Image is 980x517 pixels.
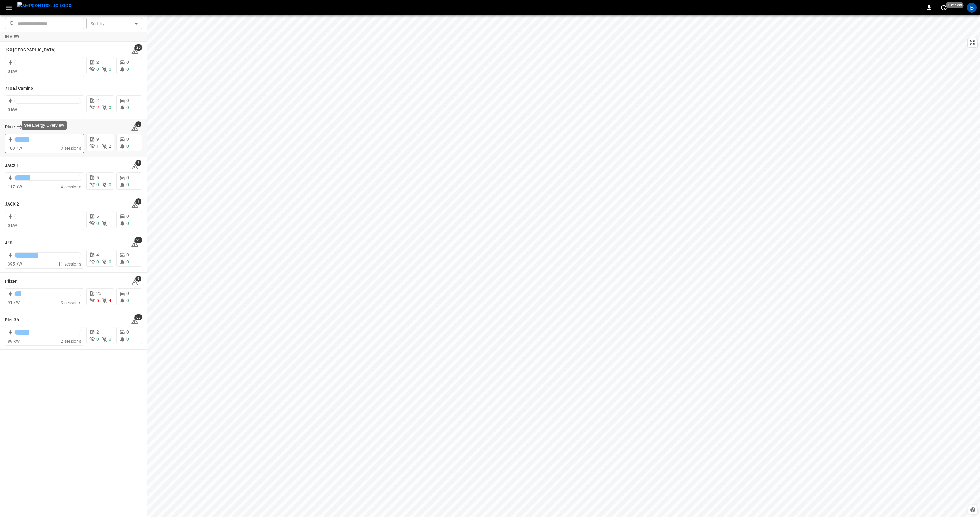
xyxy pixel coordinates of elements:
span: 11 sessions [58,262,81,266]
span: 0 kW [8,107,17,112]
span: 109 kW [8,146,22,151]
span: 0 [126,144,129,149]
span: 2 [96,105,99,110]
span: 3 sessions [61,300,81,305]
span: 4 sessions [61,184,81,189]
span: 0 [109,337,111,342]
span: 117 kW [8,184,22,189]
span: 0 [96,337,99,342]
p: See Energy Overview [24,122,64,128]
span: 25 [134,44,142,51]
span: 0 [126,105,129,110]
span: 395 kW [8,262,22,266]
span: 5 [96,214,99,219]
span: 89 kW [8,339,20,344]
span: 0 [126,182,129,187]
span: 0 [109,259,111,264]
span: 2 [96,330,99,334]
span: 0 [126,221,129,226]
strong: In View [5,35,20,39]
span: 0 [126,330,129,334]
div: profile-icon [967,3,977,13]
span: 4 [96,252,99,257]
span: 25 [96,291,101,296]
span: 0 [126,259,129,264]
span: 1 [135,198,141,205]
span: 3 sessions [61,146,81,151]
span: 5 [96,298,99,303]
span: 0 [96,67,99,72]
h6: Dime [5,124,15,130]
button: set refresh interval [939,3,949,13]
span: 0 [126,60,129,65]
span: 63 [134,314,142,320]
span: 9 [96,137,99,142]
img: ampcontrol.io logo [17,2,72,9]
h6: Pier 36 [5,317,19,323]
span: 5 [135,121,141,127]
canvas: Map [147,15,980,517]
span: just now [946,2,964,8]
span: 0 [126,298,129,303]
span: 0 [126,252,129,257]
h6: JACX 2 [5,201,19,208]
span: 2 [96,98,99,103]
span: 0 [109,182,111,187]
span: 0 [126,291,129,296]
span: 0 [109,105,111,110]
span: 2 [96,60,99,65]
span: 91 kW [8,300,20,305]
h6: 199 Erie [5,47,55,54]
span: 0 [96,259,99,264]
span: 0 [126,67,129,72]
h6: JFK [5,240,13,246]
h6: 710 El Camino [5,85,33,92]
span: 0 [126,214,129,219]
span: 2 sessions [61,339,81,344]
span: 3 [135,160,141,166]
h6: JACX 1 [5,162,19,169]
span: 29 [134,237,142,243]
span: 0 kW [8,69,17,74]
span: 9 [135,276,141,282]
span: 0 [126,337,129,342]
span: 0 [109,67,111,72]
span: 0 kW [8,223,17,228]
span: 2 [109,144,111,149]
span: 1 [109,221,111,226]
span: 0 [126,175,129,180]
span: 0 [126,137,129,142]
span: 0 [96,221,99,226]
span: 4 [109,298,111,303]
span: 1 [96,144,99,149]
span: 5 [96,175,99,180]
span: 0 [126,98,129,103]
span: 0 [96,182,99,187]
h6: Pfizer [5,278,17,285]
